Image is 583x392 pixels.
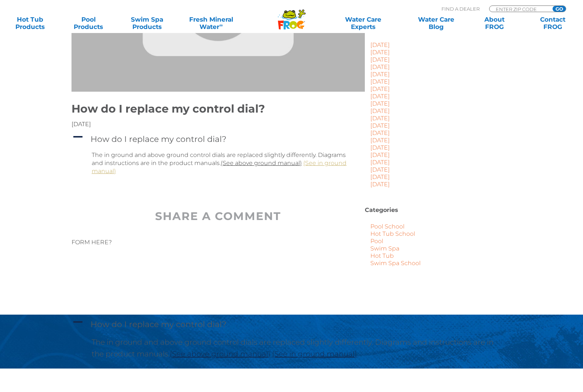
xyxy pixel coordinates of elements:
[370,85,390,92] a: [DATE]
[370,100,390,107] a: [DATE]
[370,245,399,252] a: Swim Spa
[553,6,566,12] input: GO
[370,144,390,151] a: [DATE]
[370,238,383,245] a: Pool
[472,16,517,30] a: AboutFROG
[370,49,390,56] a: [DATE]
[124,16,170,30] a: Swim SpaProducts
[370,122,390,129] a: [DATE]
[370,230,415,237] a: Hot Tub School
[72,317,83,328] span: A
[370,78,390,85] a: [DATE]
[272,349,357,358] a: (See in ground manual)
[370,223,404,230] a: Pool School
[370,115,390,122] a: [DATE]
[370,93,390,100] a: [DATE]
[71,103,365,115] h1: How do I replace my control dial?
[495,6,544,12] input: Zip Code Form
[92,151,356,175] p: The in ground and above ground control dials are replaced slightly differently. Diagrams and inst...
[92,336,502,360] p: The in ground and above ground control dials are replaced slightly differently. Diagrams and inst...
[530,16,576,30] a: ContactFROG
[370,63,390,70] a: [DATE]
[66,16,111,30] a: PoolProducts
[183,16,239,30] a: Fresh MineralWater∞
[370,173,390,180] a: [DATE]
[370,260,421,267] a: Swim Spa School
[326,16,400,30] a: Water CareExperts
[370,166,390,173] a: [DATE]
[71,131,365,147] a: A How do I replace my control dial?
[370,129,390,136] a: [DATE]
[370,137,390,144] a: [DATE]
[71,238,365,246] p: FORM HERE?
[370,107,390,114] a: [DATE]
[370,181,390,188] a: [DATE]
[72,132,83,143] span: A
[91,133,226,146] h4: How do I replace my control dial?
[219,22,223,28] sup: ∞
[71,209,365,224] h2: SHARE A COMMENT
[71,121,365,128] div: [DATE]
[71,316,511,333] a: A How do I replace my control dial?
[170,349,270,358] a: (See above ground manual)
[370,41,390,48] a: [DATE]
[7,16,53,30] a: Hot TubProducts
[370,159,390,166] a: [DATE]
[370,56,390,63] a: [DATE]
[91,318,226,331] h4: How do I replace my control dial?
[370,252,394,259] a: Hot Tub
[441,6,480,12] p: Find A Dealer
[413,16,459,30] a: Water CareBlog
[370,151,390,158] a: [DATE]
[221,160,302,166] a: (See above ground manual)
[370,71,390,78] a: [DATE]
[365,206,511,214] h2: Categories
